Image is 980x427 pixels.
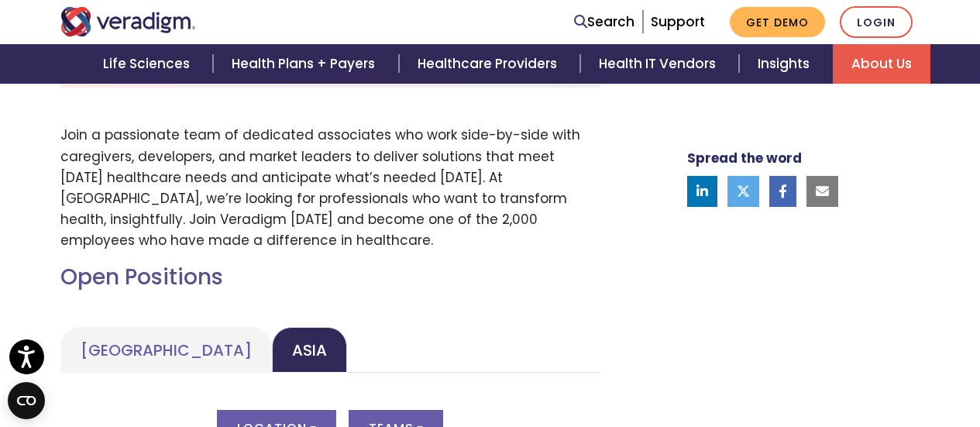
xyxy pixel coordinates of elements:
a: Life Sciences [84,44,213,84]
a: About Us [833,44,930,84]
a: Asia [272,327,347,373]
a: Insights [739,44,833,84]
button: Open CMP widget [8,382,45,419]
p: Join a passionate team of dedicated associates who work side-by-side with caregivers, developers,... [60,125,600,251]
h2: Open Positions [60,264,600,291]
a: Support [651,12,705,31]
strong: Spread the word [687,149,802,167]
a: Search [574,12,634,33]
img: Veradigm logo [60,7,196,36]
a: Health Plans + Payers [213,44,398,84]
a: Health IT Vendors [580,44,739,84]
a: Healthcare Providers [399,44,580,84]
a: Login [840,6,913,38]
a: Get Demo [730,7,825,37]
a: [GEOGRAPHIC_DATA] [60,327,272,373]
